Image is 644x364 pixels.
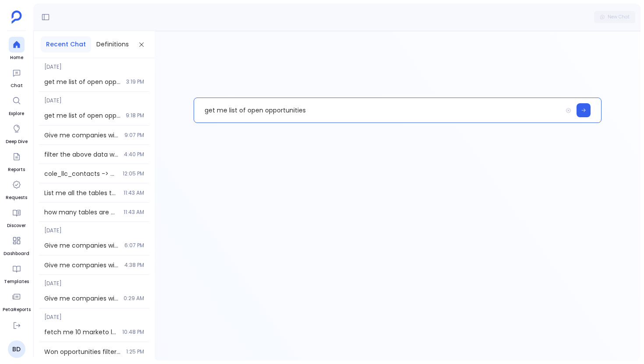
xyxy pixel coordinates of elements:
span: 11:43 AM [124,209,144,216]
button: Definitions [91,36,134,52]
a: Dashboard [4,233,29,257]
a: Explore [9,93,25,117]
span: Explore [9,110,25,117]
span: 12:05 PM [123,170,144,177]
span: 9:07 PM [124,132,144,139]
a: Reports [8,149,25,173]
span: Give me companies with ARR > 10k [44,294,118,303]
span: Give me companies with ARR > 10k [44,241,119,250]
span: Deep Dive [6,138,28,145]
a: Chat [9,65,25,89]
span: cole_llc_contacts -> add column Contact full name [44,169,117,178]
button: Recent Chat [41,36,91,52]
span: how many tables are disabled? [44,208,118,217]
span: 4:40 PM [124,151,144,158]
a: Discover [7,205,26,229]
span: List me all the tables that are disabled? [44,189,118,197]
span: 3:19 PM [126,78,144,85]
a: Templates [4,261,29,285]
img: petavue logo [11,10,22,24]
span: Requests [6,194,27,201]
span: Templates [4,278,29,285]
span: get me list of open opportunities [44,77,121,86]
p: get me list of open opportunities [194,99,562,122]
span: Reports [8,166,25,173]
span: Home [9,54,25,61]
span: 10:48 PM [122,329,144,336]
span: 11:43 AM [124,189,144,196]
a: Requests [6,177,27,201]
span: 0:29 AM [124,295,144,302]
span: [DATE] [39,58,149,70]
span: 4:38 PM [124,262,144,269]
a: BD [8,340,25,358]
span: get me list of open opportunities [44,111,120,120]
span: fetch me 10 marketo leads [44,328,117,336]
span: 6:07 PM [124,242,144,249]
span: PetaReports [3,306,31,313]
span: Discover [7,222,26,229]
span: [DATE] [39,275,149,287]
span: 1:25 PM [126,348,144,355]
a: Home [9,37,25,61]
a: Deep Dive [6,121,28,145]
span: 9:18 PM [126,112,144,119]
a: PetaReports [3,289,31,313]
span: filter the above data where companies arr > 100l [44,150,119,159]
span: [DATE] [39,222,149,234]
span: Won opportunities filtered by Opportunity Close Date in last 3 years [44,347,121,356]
span: [DATE] [39,92,149,104]
span: Give me companies with ARR > 10k [44,261,119,269]
span: Dashboard [4,250,29,257]
span: Chat [9,82,25,89]
span: [DATE] [39,308,149,321]
span: Give me companies with ARR > 10k [44,131,119,140]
